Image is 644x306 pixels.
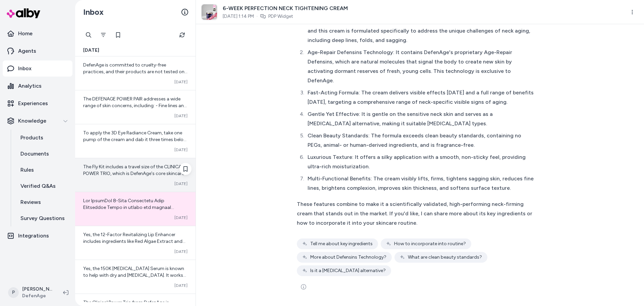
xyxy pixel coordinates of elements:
[308,131,537,150] div: Clean Beauty Standards: The formula exceeds clean beauty standards, containing no PEGs, animal- o...
[310,254,386,261] span: More about Defensins Technology?
[83,130,187,203] span: To apply the 3D Eye Radiance Cream, take one pump of the cream and dab it three times below and t...
[297,200,537,228] div: These features combine to make it a scientifically validated, high-performing neck-firming cream ...
[75,90,196,124] a: The DEFENAGE POWER PAIR addresses a wide range of skin concerns, including: - Fine lines and wrin...
[174,79,187,85] span: [DATE]
[20,166,34,174] p: Rules
[18,64,32,73] p: Inbox
[308,48,537,85] div: Age-Repair Defensins Technology: It contains DefenAge's proprietary Age-Repair Defensins, which a...
[3,95,72,112] a: Experiences
[75,124,196,158] a: To apply the 3D Eye Radiance Cream, take one pump of the cream and dab it three times below and t...
[175,28,189,42] button: Refresh
[75,260,196,294] a: Yes, the 150K [MEDICAL_DATA] Serum is known to help with dry and [MEDICAL_DATA]. It works to revi...
[3,113,72,129] button: Knowledge
[20,150,49,158] p: Documents
[18,47,36,55] p: Agents
[22,293,52,299] span: DefenAge
[310,241,373,247] span: Tell me about key ingredients
[14,194,72,210] a: Reviews
[7,8,40,18] img: alby Logo
[83,7,104,17] h2: Inbox
[75,158,196,192] a: The Fly Kit includes a travel size of the CLINICAL POWER TRIO, which is DefenAge's core skincare ...
[18,232,49,240] p: Integrations
[75,192,196,226] a: Lor IpsumDol 8-Sita Consectetu Adip Elitseddoe Tempo in utlabo etd magnaal enimadm: 5. Veniamqu N...
[22,286,52,293] p: [PERSON_NAME]
[308,88,537,107] div: Fast-Acting Formula: The cream delivers visible effects [DATE] and a full range of benefits [DATE...
[14,130,72,146] a: Products
[14,210,72,226] a: Survey Questions
[83,164,187,244] span: The Fly Kit includes a travel size of the CLINICAL POWER TRIO, which is DefenAge's core skincare ...
[174,215,187,220] span: [DATE]
[14,178,72,194] a: Verified Q&As
[83,96,187,189] span: The DEFENAGE POWER PAIR addresses a wide range of skin concerns, including: - Fine lines and wrin...
[174,181,187,186] span: [DATE]
[174,113,187,119] span: [DATE]
[3,228,72,244] a: Integrations
[310,267,386,274] span: Is it a [MEDICAL_DATA] alternative?
[3,60,72,77] a: Inbox
[174,283,187,288] span: [DATE]
[202,4,217,20] img: neck_tightening_cream.png
[308,17,537,45] div: Designed Specifically for Neck Skin: The skin on the neck ages differently than other areas, and ...
[18,117,46,125] p: Knowledge
[20,182,56,190] p: Verified Q&As
[83,232,187,285] span: Yes, the 12-Factor Revitalizing Lip Enhancer includes ingredients like Red Algae Extract and [PER...
[174,249,187,254] span: [DATE]
[83,62,187,108] span: DefenAge is committed to cruelty-free practices, and their products are not tested on animals. If...
[4,282,58,303] button: P[PERSON_NAME]DefenAge
[223,13,254,20] span: [DATE] 1:14 PM
[408,254,482,261] span: What are clean beauty standards?
[174,147,187,152] span: [DATE]
[75,226,196,260] a: Yes, the 12-Factor Revitalizing Lip Enhancer includes ingredients like Red Algae Extract and [PER...
[97,28,110,42] button: Filter
[75,56,196,90] a: DefenAge is committed to cruelty-free practices, and their products are not tested on animals. If...
[257,13,258,20] span: ·
[308,174,537,193] div: Multi-Functional Benefits: The cream visibly lifts, firms, tightens sagging skin, reduces fine li...
[20,134,43,142] p: Products
[18,82,42,90] p: Analytics
[308,152,537,171] div: Luxurious Texture: It offers a silky application with a smooth, non-sticky feel, providing ultra-...
[18,30,33,38] p: Home
[8,287,19,298] span: P
[3,26,72,42] a: Home
[308,110,537,128] div: Gentle Yet Effective: It is gentle on the sensitive neck skin and serves as a [MEDICAL_DATA] alte...
[14,146,72,162] a: Documents
[3,78,72,94] a: Analytics
[20,214,65,222] p: Survey Questions
[83,47,99,54] span: [DATE]
[18,99,48,107] p: Experiences
[20,198,41,206] p: Reviews
[394,241,466,247] span: How to incorporate into routine?
[223,4,348,12] span: 6-WEEK PERFECTION NECK TIGHTENING CREAM
[268,13,293,20] a: PDP Widget
[3,43,72,59] a: Agents
[297,280,310,294] button: See more
[14,162,72,178] a: Rules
